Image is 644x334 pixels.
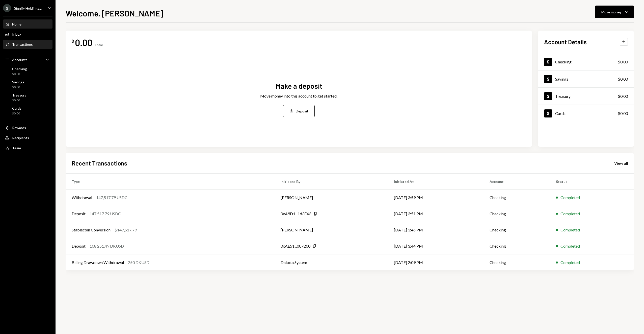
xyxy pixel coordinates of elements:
div: $0.00 [618,110,628,116]
div: Checking [12,67,27,71]
th: Initiated At [388,173,484,189]
div: S [3,4,11,12]
td: Dakota System [275,254,388,270]
td: [DATE] 3:46 PM [388,222,484,238]
a: Rewards [3,123,52,132]
div: 0.00 [75,37,92,48]
a: Savings$0.00 [538,70,634,87]
div: Team [12,146,21,150]
div: $0.00 [12,98,26,103]
div: Checking [555,59,572,64]
a: Inbox [3,30,52,39]
div: Savings [12,80,24,84]
div: Home [12,22,21,26]
div: Recipients [12,136,29,140]
div: Rewards [12,126,26,130]
div: Move money [601,9,622,15]
div: View all [614,161,628,166]
th: Account [484,173,550,189]
td: Checking [484,238,550,254]
div: Billing Drawdown Withdrawal [72,259,124,266]
div: 250 DKUSD [128,259,149,266]
div: Completed [560,259,580,266]
div: $0.00 [618,93,628,99]
td: Checking [484,189,550,206]
div: $0.00 [12,111,21,116]
div: Stablecoin Conversion [72,227,111,233]
h2: Recent Transactions [72,159,127,167]
div: Inbox [12,32,21,36]
div: Cards [12,106,21,110]
div: $0.00 [12,72,27,76]
div: Completed [560,227,580,233]
td: [PERSON_NAME] [275,189,388,206]
div: 0xA9D1...1d3E43 [281,211,311,217]
a: Checking$0.00 [3,65,52,77]
div: 108,251.49 DKUSD [90,243,124,249]
td: Checking [484,222,550,238]
a: Home [3,19,52,29]
th: Status [550,173,634,189]
div: $0.00 [12,85,24,89]
button: Deposit [283,105,315,117]
a: Savings$0.00 [3,78,52,90]
div: Accounts [12,58,28,62]
a: Treasury$0.00 [3,91,52,104]
div: Move money into this account to get started. [260,93,337,99]
div: Withdrawal [72,195,92,201]
td: Checking [484,206,550,222]
div: Completed [560,211,580,217]
div: $0.00 [618,59,628,65]
div: Make a deposit [276,81,322,91]
a: Recipients [3,133,52,142]
a: Cards$0.00 [538,105,634,122]
div: Treasury [555,94,571,99]
div: $0.00 [618,76,628,82]
div: Deposit [72,243,86,249]
td: Checking [484,254,550,270]
td: [DATE] 3:59 PM [388,189,484,206]
th: Initiated By [275,173,388,189]
div: $ [72,39,74,44]
div: Total [94,43,103,47]
td: [DATE] 2:09 PM [388,254,484,270]
div: Cards [555,111,566,116]
a: Accounts [3,55,52,64]
div: 147,517.79 USDC [90,211,121,217]
td: [DATE] 3:51 PM [388,206,484,222]
div: Savings [555,77,568,81]
a: View all [614,160,628,166]
a: Team [3,143,52,152]
td: [PERSON_NAME] [275,222,388,238]
a: Transactions [3,40,52,49]
div: Deposit [296,108,308,114]
div: 0xAE51...007200 [281,243,310,249]
div: Deposit [72,211,86,217]
div: 147,517.79 USDC [96,195,127,201]
div: $147,517.79 [115,227,137,233]
td: [DATE] 3:44 PM [388,238,484,254]
h1: Welcome, [PERSON_NAME] [66,8,163,18]
th: Type [66,173,275,189]
div: Transactions [12,42,33,46]
a: Checking$0.00 [538,53,634,70]
button: Move money [595,6,634,18]
div: Signify Holdings... [14,6,42,10]
div: Treasury [12,93,26,97]
div: Completed [560,195,580,201]
a: Treasury$0.00 [538,88,634,105]
a: Cards$0.00 [3,105,52,117]
h2: Account Details [544,38,587,46]
div: Completed [560,243,580,249]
